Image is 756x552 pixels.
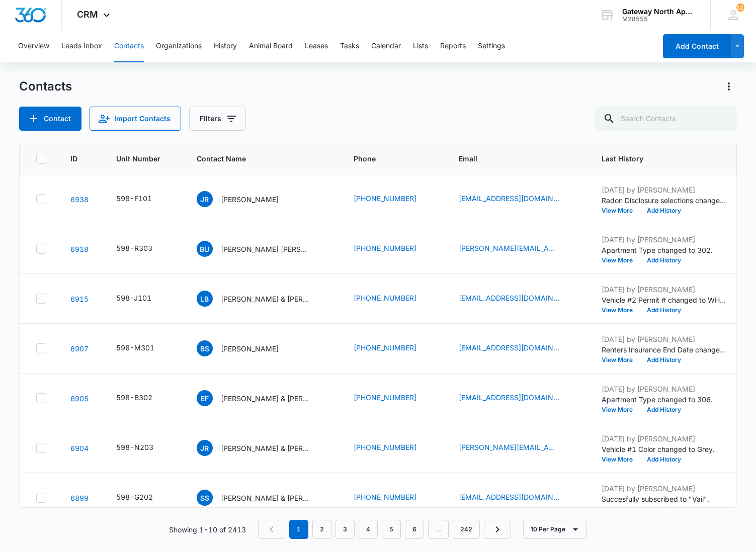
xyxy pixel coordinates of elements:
[640,357,688,363] button: Add History
[459,442,577,454] div: Email - maria.stephh3@gmail.com - Select to Edit Field
[197,191,213,207] span: JR
[197,490,329,506] div: Contact Name - Stephen Skare & Yong Hamilton - Select to Edit Field
[116,243,171,255] div: Unit Number - 598-R303 - Select to Edit Field
[354,442,416,452] a: [PHONE_NUMBER]
[61,30,102,62] button: Leads Inbox
[354,193,416,204] a: [PHONE_NUMBER]
[197,153,315,164] span: Contact Name
[459,153,563,164] span: Email
[595,107,737,131] input: Search Contacts
[640,407,688,413] button: Add History
[221,493,311,503] p: [PERSON_NAME] & [PERSON_NAME]
[640,307,688,313] button: Add History
[305,30,328,62] button: Leases
[736,4,744,12] div: notifications count
[354,392,435,404] div: Phone - (970) 821-5725 - Select to Edit Field
[459,243,559,253] a: [PERSON_NAME][EMAIL_ADDRESS][DOMAIN_NAME]
[602,257,640,263] button: View More
[70,195,89,204] a: Navigate to contact details page for Jose Rios
[602,307,640,313] button: View More
[197,291,213,307] span: LB
[459,193,577,205] div: Email - riosjose484@yahoo.com - Select to Edit Field
[116,442,153,452] div: 598-N203
[214,30,237,62] button: History
[640,506,688,512] button: Add History
[197,241,213,257] span: BU
[221,294,311,304] p: [PERSON_NAME] & [PERSON_NAME]
[453,520,480,539] a: Page 242
[640,456,688,463] button: Add History
[602,284,727,295] p: [DATE] by [PERSON_NAME]
[116,193,152,204] div: 598-F101
[116,342,154,353] div: 598-M301
[459,293,577,305] div: Email - lonibaker659@gmail.com - Select to Edit Field
[354,342,435,354] div: Phone - (303) 776-0115 - Select to Edit Field
[359,520,378,539] a: Page 4
[77,9,98,20] span: CRM
[354,492,435,504] div: Phone - (307) 343-0547 - Select to Edit Field
[484,520,511,539] a: Next Page
[90,107,181,131] button: Import Contacts
[663,34,731,58] button: Add Contact
[721,78,737,95] button: Actions
[354,293,416,303] a: [PHONE_NUMBER]
[221,393,311,404] p: [PERSON_NAME] & [PERSON_NAME]
[602,433,727,444] p: [DATE] by [PERSON_NAME]
[70,153,77,164] span: ID
[354,342,416,353] a: [PHONE_NUMBER]
[354,442,435,454] div: Phone - (970) 775-3516 - Select to Edit Field
[405,520,424,539] a: Page 6
[70,494,89,502] a: Navigate to contact details page for Stephen Skare & Yong Hamilton
[116,293,151,303] div: 598-J101
[602,444,727,454] p: Vehicle #1 Color changed to Grey.
[116,243,152,253] div: 598-R303
[197,291,329,307] div: Contact Name - Loni Baker & John Baker - Select to Edit Field
[523,520,587,539] button: 10 Per Page
[340,30,359,62] button: Tasks
[70,394,89,403] a: Navigate to contact details page for Emma French & Fernando Duarte
[116,293,170,305] div: Unit Number - 598-J101 - Select to Edit Field
[335,520,355,539] a: Page 3
[382,520,401,539] a: Page 5
[116,342,173,354] div: Unit Number - 598-M301 - Select to Edit Field
[116,492,153,502] div: 598-G202
[602,295,727,305] p: Vehicle #2 Permit # changed to WH-3109.
[249,30,293,62] button: Animal Board
[440,30,466,62] button: Reports
[197,340,213,356] span: BS
[459,492,559,502] a: [EMAIL_ADDRESS][DOMAIN_NAME]
[354,392,416,403] a: [PHONE_NUMBER]
[602,456,640,463] button: View More
[197,440,329,456] div: Contact Name - Joel Robles III & Maria Martinez - Select to Edit Field
[197,490,213,506] span: SS
[19,107,81,131] button: Add Contact
[116,442,172,454] div: Unit Number - 598-N203 - Select to Edit Field
[169,524,246,535] p: Showing 1-10 of 2413
[602,153,713,164] span: Last History
[459,342,577,354] div: Email - briansanc07@hotmail.com - Select to Edit Field
[197,340,297,356] div: Contact Name - Brian Sanchez - Select to Edit Field
[640,257,688,263] button: Add History
[221,443,311,453] p: [PERSON_NAME] & [PERSON_NAME]
[459,492,577,504] div: Email - bigbongcafe@gmail.com - Select to Edit Field
[258,520,511,539] nav: Pagination
[622,16,696,23] div: account id
[602,407,640,413] button: View More
[602,357,640,363] button: View More
[354,193,435,205] div: Phone - (530) 208-6398 - Select to Edit Field
[602,245,727,255] p: Apartment Type changed to 302.
[602,506,640,512] button: View More
[602,195,727,206] p: Radon Disclosure selections changed; Form Signed was added.
[459,293,559,303] a: [EMAIL_ADDRESS][DOMAIN_NAME]
[116,492,171,504] div: Unit Number - 598-G202 - Select to Edit Field
[459,392,577,404] div: Email - emmafrench716@gmail.com - Select to Edit Field
[197,390,329,406] div: Contact Name - Emma French & Fernando Duarte - Select to Edit Field
[197,241,329,257] div: Contact Name - Brandon Uriel Caballero Enriquez - Select to Edit Field
[459,342,559,353] a: [EMAIL_ADDRESS][DOMAIN_NAME]
[459,442,559,452] a: [PERSON_NAME][EMAIL_ADDRESS][DOMAIN_NAME]
[19,79,72,94] h1: Contacts
[602,494,727,504] p: Succesfully subscribed to "Vail".
[622,8,696,16] div: account name
[413,30,428,62] button: Lists
[602,384,727,394] p: [DATE] by [PERSON_NAME]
